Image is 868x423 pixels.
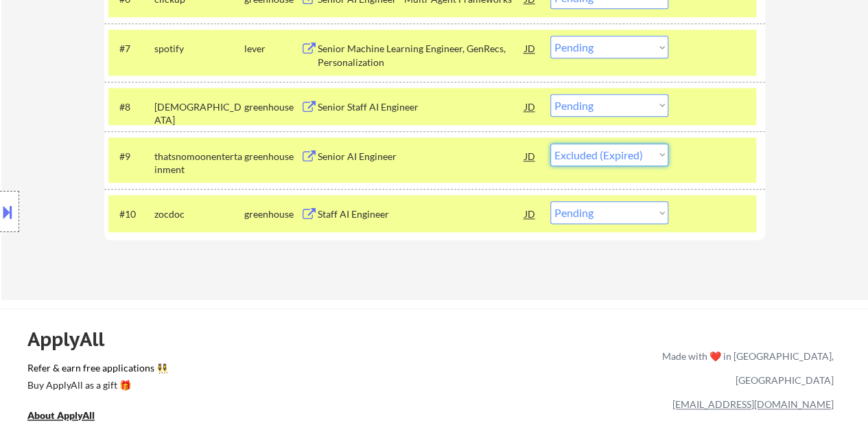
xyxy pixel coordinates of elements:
[657,344,834,392] div: Made with ❤️ in [GEOGRAPHIC_DATA], [GEOGRAPHIC_DATA]
[524,144,537,168] div: JD
[244,207,301,221] div: greenhouse
[27,380,165,390] div: Buy ApplyAll as a gift 🎁
[119,42,143,56] div: #7
[524,36,537,60] div: JD
[27,328,120,351] div: ApplyAll
[318,207,525,221] div: Staff AI Engineer
[318,150,525,163] div: Senior AI Engineer
[154,42,244,56] div: spotify
[672,398,834,410] a: [EMAIL_ADDRESS][DOMAIN_NAME]
[318,100,525,114] div: Senior Staff AI Engineer
[318,42,525,69] div: Senior Machine Learning Engineer, GenRecs, Personalization
[27,409,95,421] u: About ApplyAll
[524,94,537,119] div: JD
[27,378,165,395] a: Buy ApplyAll as a gift 🎁
[27,363,375,378] a: Refer & earn free applications 👯‍♀️
[244,150,301,163] div: greenhouse
[244,100,301,114] div: greenhouse
[244,42,301,56] div: lever
[524,201,537,226] div: JD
